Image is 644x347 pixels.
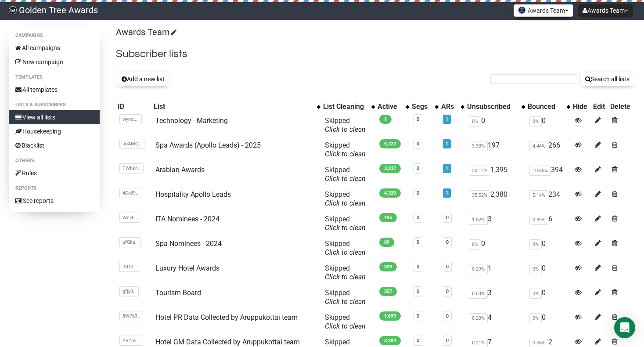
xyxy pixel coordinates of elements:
span: Skipped [325,215,366,232]
span: 0% [529,289,542,299]
span: TWhk4.. [119,163,144,173]
a: Luxury Hotel Awards [155,264,219,272]
td: 3 [465,211,526,236]
span: 89 [379,238,394,247]
a: See reports [9,194,100,208]
a: 0 [417,215,419,220]
span: 0% [529,313,542,323]
span: wynoL.. [119,114,142,124]
th: ID: No sort applied, sorting is disabled [116,101,152,113]
a: Click to clean [325,174,366,183]
span: Skipped [325,166,366,183]
th: Unsubscribed: No sort applied, activate to apply an ascending sort [465,101,526,113]
h2: Subscriber lists [116,46,635,62]
span: Skipped [325,141,366,158]
li: Lists & subscribers [9,100,100,110]
span: 0.23% [469,313,488,323]
td: 0 [526,113,571,137]
div: ID [118,102,150,111]
a: Arabian Awards [155,166,205,174]
a: 0 [446,264,449,270]
span: 3,284 [379,336,401,345]
a: 0 [446,338,449,343]
a: Click to clean [325,150,366,158]
span: 10.85% [529,166,551,176]
a: 0 [417,264,419,270]
td: 0 [465,113,526,137]
td: 394 [526,162,571,187]
button: Awards Team [578,4,633,17]
a: Spa Awards (Apollo Leads) - 2025 [155,141,261,149]
a: 1 [446,116,448,122]
span: 3.33% [469,141,488,151]
span: gfjy8.. [119,286,139,296]
span: 1 [379,115,392,124]
td: 0 [526,260,571,285]
span: 5,722 [379,139,401,148]
div: Unsubscribed [467,102,517,111]
span: lSttK.. [119,262,139,272]
a: 0 [417,141,419,147]
a: 1 [446,141,448,147]
button: Add a new list [116,72,170,87]
span: 1,699 [379,311,401,321]
td: 0 [526,310,571,334]
div: List [154,102,313,111]
th: Delete: No sort applied, sorting is disabled [608,101,635,113]
div: Bounced [528,102,562,111]
th: Segs: No sort applied, activate to apply an ascending sort [410,101,439,113]
img: favicons [518,7,525,14]
a: Hospitality Apollo Leads [155,190,231,199]
a: Click to clean [325,297,366,306]
a: 0 [446,289,449,294]
th: ARs: No sort applied, activate to apply an ascending sort [439,101,465,113]
td: 197 [465,137,526,162]
button: Awards Team [514,4,573,17]
a: 0 [417,190,419,196]
a: Technology - Marketing [155,116,228,125]
a: 0 [417,166,419,171]
span: 339 [379,262,397,271]
span: 8W763.. [119,311,143,321]
span: ufGku.. [119,237,141,247]
img: f8b559bad824ed76f7defaffbc1b54fa [9,6,17,14]
a: 0 [446,239,449,245]
div: Edit [593,102,607,111]
td: 2,380 [465,187,526,211]
a: Hotel GM Data Collected by Aruppukottai team [155,338,300,346]
td: 1,395 [465,162,526,187]
div: Segs [412,102,431,111]
a: Click to clean [325,248,366,257]
a: All templates [9,83,100,97]
span: ubAMQ.. [119,139,144,149]
a: Click to clean [325,224,366,232]
div: ARs [441,102,457,111]
a: 0 [417,289,419,294]
a: View all lists [9,110,100,124]
span: Skipped [325,289,366,306]
div: Open Intercom Messenger [614,317,635,338]
a: 1 [446,190,448,196]
div: Hide [573,102,590,111]
a: Rules [9,166,100,180]
td: 1 [465,260,526,285]
span: 5.14% [529,190,548,200]
li: Templates [9,72,100,83]
a: New campaign [9,55,100,69]
td: 234 [526,187,571,211]
td: 3 [465,285,526,310]
span: 0% [529,116,542,127]
span: 4Cx89.. [119,188,141,198]
span: Skipped [325,116,366,134]
td: 266 [526,137,571,162]
a: Click to clean [325,125,366,134]
div: Active [378,102,401,111]
td: 6 [526,211,571,236]
a: 0 [417,313,419,319]
span: 35.52% [469,190,490,200]
span: 30.12% [469,166,490,176]
span: 4.44% [529,141,548,151]
a: 0 [417,338,419,343]
td: 0 [526,236,571,260]
span: 1.52% [469,215,488,225]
